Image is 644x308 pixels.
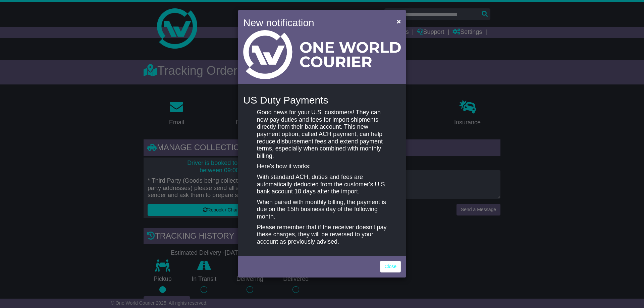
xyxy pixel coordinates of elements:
[397,17,401,25] span: ×
[257,174,387,195] p: With standard ACH, duties and fees are automatically deducted from the customer's U.S. bank accou...
[243,15,387,30] h4: New notification
[257,224,387,246] p: Please remember that if the receiver doesn't pay these charges, they will be reversed to your acc...
[257,109,387,160] p: Good news for your U.S. customers! They can now pay duties and fees for import shipments directly...
[243,30,401,79] img: Light
[257,199,387,221] p: When paired with monthly billing, the payment is due on the 15th business day of the following mo...
[380,261,401,272] a: Close
[243,95,401,106] h4: US Duty Payments
[257,163,387,170] p: Here's how it works:
[393,14,404,28] button: Close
